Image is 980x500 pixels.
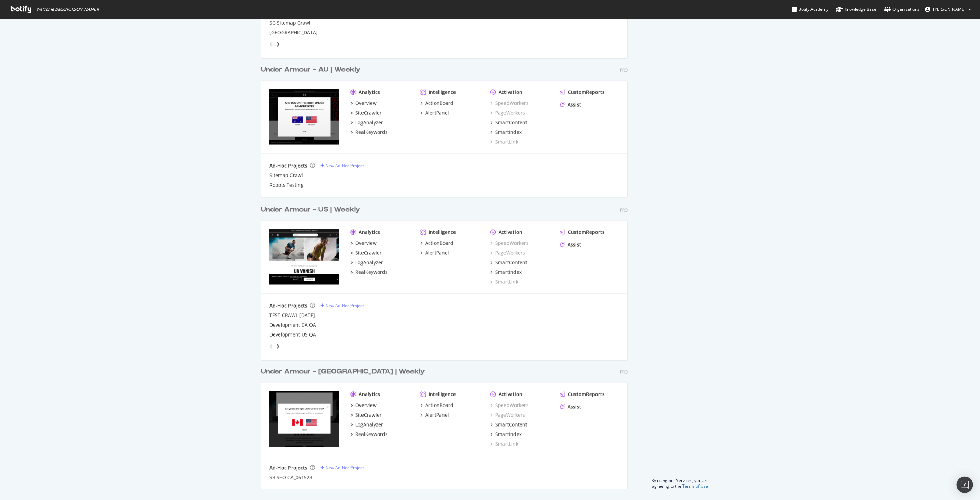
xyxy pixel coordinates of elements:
[620,369,628,375] div: Pro
[490,421,527,428] a: SmartContent
[269,474,312,481] a: SB SEO CA_061523
[495,259,527,266] div: SmartContent
[269,464,307,471] div: Ad-Hoc Projects
[355,110,382,117] div: SiteCrawler
[495,129,522,136] div: SmartIndex
[326,163,364,169] div: New Ad-Hoc Project
[269,20,310,27] a: SG Sitemap Crawl
[350,240,377,247] a: Overview
[350,100,377,107] a: Overview
[560,403,581,410] a: Assist
[490,110,525,117] a: PageWorkers
[420,412,449,419] a: AlertPanel
[495,269,522,276] div: SmartIndex
[568,403,581,410] div: Assist
[792,6,828,13] div: Botify Academy
[350,259,383,266] a: LogAnalyzer
[350,412,382,419] a: SiteCrawler
[425,402,453,409] div: ActionBoard
[269,162,307,169] div: Ad-Hoc Projects
[499,89,522,96] div: Activation
[933,6,966,12] span: David Drey
[490,259,527,266] a: SmartContent
[326,465,364,471] div: New Ad-Hoc Project
[429,89,456,96] div: Intelligence
[490,431,522,438] a: SmartIndex
[355,412,382,419] div: SiteCrawler
[276,41,280,48] div: angle-right
[355,421,383,428] div: LogAnalyzer
[350,269,388,276] a: RealKeywords
[355,269,388,276] div: RealKeywords
[355,259,383,266] div: LogAnalyzer
[269,29,318,36] div: [GEOGRAPHIC_DATA]
[350,119,383,126] a: LogAnalyzer
[490,100,529,107] a: SpeedWorkers
[490,269,522,276] a: SmartIndex
[429,229,456,236] div: Intelligence
[350,250,382,257] a: SiteCrawler
[420,402,453,409] a: ActionBoard
[499,391,522,398] div: Activation
[490,402,529,409] a: SpeedWorkers
[326,303,364,309] div: New Ad-Hoc Project
[490,412,525,419] a: PageWorkers
[836,6,876,13] div: Knowledge Base
[568,229,605,236] div: CustomReports
[884,6,919,13] div: Organizations
[269,322,316,329] div: Development CA QA
[269,89,339,145] img: underarmour.com.au
[420,110,449,117] a: AlertPanel
[499,229,522,236] div: Activation
[425,250,449,257] div: AlertPanel
[261,367,428,377] a: Under Armour - [GEOGRAPHIC_DATA] | Weekly
[261,205,363,215] a: Under Armour - US | Weekly
[490,240,529,247] div: SpeedWorkers
[490,139,518,146] a: SmartLink
[641,474,719,489] div: By using our Services, you are agreeing to the
[490,441,518,448] a: SmartLink
[261,205,360,215] div: Under Armour - US | Weekly
[355,100,377,107] div: Overview
[355,240,377,247] div: Overview
[359,391,380,398] div: Analytics
[261,65,363,75] a: Under Armour - AU | Weekly
[267,39,276,50] div: angle-left
[269,182,304,189] div: Robots Testing
[350,431,388,438] a: RealKeywords
[359,89,380,96] div: Analytics
[355,431,388,438] div: RealKeywords
[620,67,628,73] div: Pro
[269,302,307,309] div: Ad-Hoc Projects
[560,229,605,236] a: CustomReports
[350,421,383,428] a: LogAnalyzer
[261,367,425,377] div: Under Armour - [GEOGRAPHIC_DATA] | Weekly
[420,250,449,257] a: AlertPanel
[568,241,581,248] div: Assist
[269,229,339,285] img: www.underarmour.com/en-us
[355,250,382,257] div: SiteCrawler
[350,402,377,409] a: Overview
[490,279,518,286] a: SmartLink
[269,391,339,447] img: www.underarmour.ca/en-ca
[355,129,388,136] div: RealKeywords
[568,89,605,96] div: CustomReports
[495,421,527,428] div: SmartContent
[683,483,708,489] a: Terms of Use
[269,312,315,319] a: TEST CRAWL [DATE]
[269,172,303,179] a: Sitemap Crawl
[560,101,581,108] a: Assist
[429,391,456,398] div: Intelligence
[320,163,364,169] a: New Ad-Hoc Project
[560,241,581,248] a: Assist
[269,331,316,338] a: Development US QA
[560,89,605,96] a: CustomReports
[490,250,525,257] a: PageWorkers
